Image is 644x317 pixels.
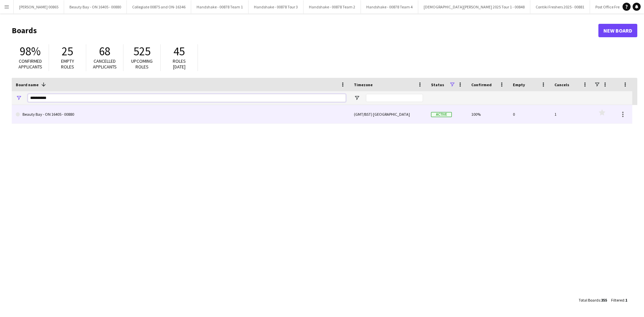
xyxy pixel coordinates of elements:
span: Timezone [354,82,373,87]
span: Roles [DATE] [173,58,186,70]
span: Empty [513,82,525,87]
span: 1 [625,298,627,303]
span: 45 [173,44,185,59]
span: 525 [133,44,151,59]
span: Board name [16,82,39,87]
button: Handshake - 00878 Tour 3 [249,0,304,13]
button: Contiki Freshers 2025 - 00881 [530,0,590,13]
a: New Board [598,24,637,37]
div: : [579,294,607,307]
span: Total Boards [579,298,600,303]
a: Beauty Bay - ON 16405 - 00880 [16,105,346,124]
span: Empty roles [61,58,74,70]
button: Handshake - 00878 Team 1 [191,0,249,13]
span: Confirmed [471,82,492,87]
span: Upcoming roles [131,58,153,70]
div: 100% [467,105,509,123]
button: [DEMOGRAPHIC_DATA][PERSON_NAME] 2025 Tour 1 - 00848 [418,0,530,13]
div: 1 [550,105,592,123]
input: Board name Filter Input [28,94,346,102]
span: 25 [62,44,73,59]
span: Status [431,82,444,87]
span: Confirmed applicants [18,58,42,70]
button: Open Filter Menu [16,95,22,101]
button: Beauty Bay - ON 16405 - 00880 [64,0,127,13]
div: (GMT/BST) [GEOGRAPHIC_DATA] [350,105,427,123]
div: : [611,294,627,307]
span: Cancelled applicants [93,58,117,70]
button: Collegiate 00875 and ON-16346 [127,0,191,13]
span: 98% [20,44,41,59]
h1: Boards [12,25,598,36]
button: [PERSON_NAME] 00865 [14,0,64,13]
button: Open Filter Menu [354,95,360,101]
input: Timezone Filter Input [366,94,423,102]
div: 0 [509,105,550,123]
span: 355 [601,298,607,303]
button: Handshake - 00878 Team 2 [304,0,361,13]
button: Handshake - 00878 Team 4 [361,0,418,13]
span: Filtered [611,298,624,303]
span: 68 [99,44,110,59]
span: Cancels [554,82,569,87]
span: Active [431,112,452,117]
